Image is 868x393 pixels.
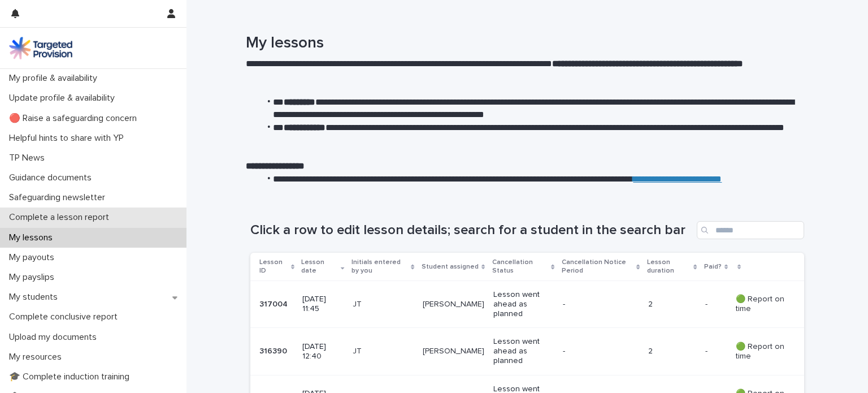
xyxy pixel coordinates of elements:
[259,344,289,356] p: 316390
[351,256,409,277] p: Initials entered by you
[5,172,101,183] p: Guidance documents
[302,295,343,314] p: [DATE] 11:45
[5,372,138,382] p: 🎓 Complete induction training
[705,297,710,309] p: -
[5,232,62,243] p: My lessons
[422,261,479,273] p: Student assigned
[492,256,549,277] p: Cancellation Status
[5,192,114,203] p: Safeguarding newsletter
[697,221,804,239] input: Search
[5,272,63,283] p: My payslips
[5,252,63,263] p: My payouts
[648,347,696,356] p: 2
[5,73,106,84] p: My profile & availability
[5,133,133,144] p: Helpful hints to share with YP
[301,256,338,277] p: Lesson date
[736,295,786,314] p: 🟢 Report on time
[493,337,554,365] p: Lesson went ahead as planned
[5,93,124,103] p: Update profile & availability
[259,297,290,309] p: 317004
[5,312,127,322] p: Complete conclusive report
[250,222,692,239] h1: Click a row to edit lesson details; search for a student in the search bar
[302,342,343,361] p: [DATE] 12:40
[736,342,786,361] p: 🟢 Report on time
[353,347,414,356] p: JT
[250,328,804,375] tr: 316390316390 [DATE] 12:40JT[PERSON_NAME]Lesson went ahead as planned-2-- 🟢 Report on time
[647,256,691,277] p: Lesson duration
[5,352,71,362] p: My resources
[704,261,722,273] p: Paid?
[259,256,288,277] p: Lesson ID
[5,113,146,124] p: 🔴 Raise a safeguarding concern
[5,212,118,223] p: Complete a lesson report
[563,300,626,309] p: -
[423,300,484,309] p: [PERSON_NAME]
[5,332,106,343] p: Upload my documents
[493,290,554,318] p: Lesson went ahead as planned
[423,347,484,356] p: [PERSON_NAME]
[648,300,696,309] p: 2
[705,344,710,356] p: -
[5,153,54,163] p: TP News
[563,347,626,356] p: -
[246,34,800,53] h1: My lessons
[353,300,414,309] p: JT
[250,281,804,328] tr: 317004317004 [DATE] 11:45JT[PERSON_NAME]Lesson went ahead as planned-2-- 🟢 Report on time
[9,37,72,59] img: M5nRWzHhSzIhMunXDL62
[5,292,67,303] p: My students
[562,256,634,277] p: Cancellation Notice Period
